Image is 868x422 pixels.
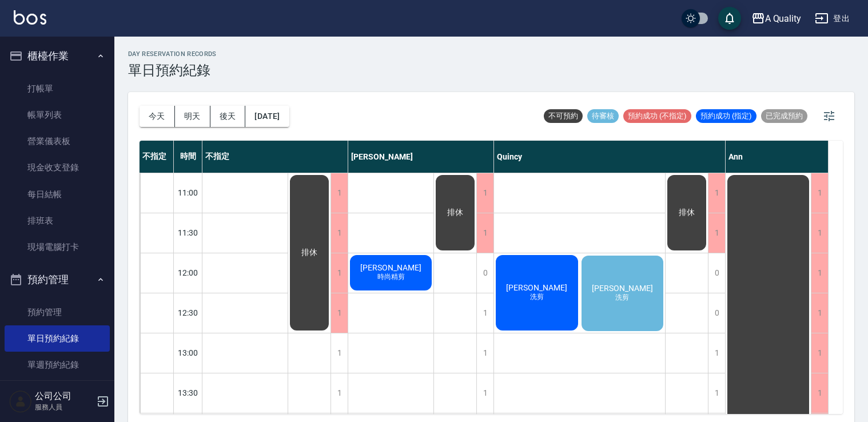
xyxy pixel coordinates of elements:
[708,253,725,293] div: 0
[174,253,202,293] div: 12:00
[811,333,828,373] div: 1
[708,373,725,413] div: 1
[718,7,741,30] button: save
[811,293,828,333] div: 1
[140,141,174,173] div: 不指定
[245,106,289,127] button: [DATE]
[5,352,110,378] a: 單週預約紀錄
[35,391,93,402] h5: 公司公司
[348,141,494,173] div: [PERSON_NAME]
[5,208,110,234] a: 排班表
[331,293,348,333] div: 1
[174,141,202,173] div: 時間
[174,333,202,373] div: 13:00
[175,106,210,127] button: 明天
[811,213,828,253] div: 1
[761,111,807,121] span: 已完成預約
[331,373,348,413] div: 1
[5,299,110,325] a: 預約管理
[202,141,348,173] div: 不指定
[476,373,493,413] div: 1
[476,173,493,213] div: 1
[476,213,493,253] div: 1
[174,213,202,253] div: 11:30
[613,293,631,302] span: 洗剪
[5,75,110,102] a: 打帳單
[331,213,348,253] div: 1
[14,10,46,25] img: Logo
[810,8,854,29] button: 登出
[128,50,217,58] h2: day Reservation records
[708,173,725,213] div: 1
[696,111,756,121] span: 預約成功 (指定)
[528,292,546,302] span: 洗剪
[5,325,110,352] a: 單日預約紀錄
[747,7,806,30] button: A Quality
[5,265,110,294] button: 預約管理
[476,253,493,293] div: 0
[445,208,465,218] span: 排休
[504,283,570,292] span: [PERSON_NAME]
[708,293,725,333] div: 0
[331,173,348,213] div: 1
[708,213,725,253] div: 1
[590,284,655,293] span: [PERSON_NAME]
[5,154,110,181] a: 現金收支登錄
[331,253,348,293] div: 1
[331,333,348,373] div: 1
[811,173,828,213] div: 1
[544,111,583,121] span: 不可預約
[676,208,697,218] span: 排休
[476,333,493,373] div: 1
[5,102,110,128] a: 帳單列表
[476,293,493,333] div: 1
[5,41,110,71] button: 櫃檯作業
[174,173,202,213] div: 11:00
[765,11,802,26] div: A Quality
[375,272,407,282] span: 時尚精剪
[811,373,828,413] div: 1
[9,390,32,413] img: Person
[811,253,828,293] div: 1
[587,111,619,121] span: 待審核
[708,333,725,373] div: 1
[140,106,175,127] button: 今天
[623,111,691,121] span: 預約成功 (不指定)
[5,234,110,260] a: 現場電腦打卡
[494,141,726,173] div: Quincy
[174,373,202,413] div: 13:30
[174,293,202,333] div: 12:30
[5,181,110,208] a: 每日結帳
[35,402,93,412] p: 服務人員
[5,128,110,154] a: 營業儀表板
[128,62,217,78] h3: 單日預約紀錄
[726,141,829,173] div: Ann
[210,106,246,127] button: 後天
[299,248,320,258] span: 排休
[358,263,424,272] span: [PERSON_NAME]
